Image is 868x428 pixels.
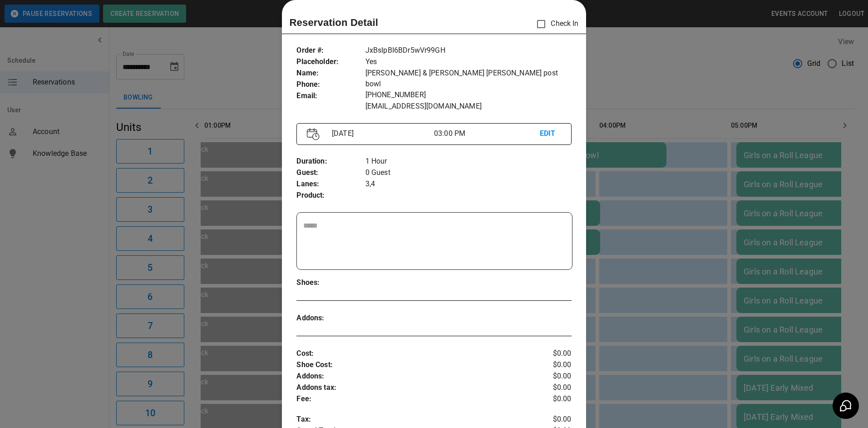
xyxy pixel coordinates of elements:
p: Fee : [296,393,525,405]
p: 0 Guest [365,167,572,179]
p: Addons tax : [296,382,525,393]
p: Order # : [296,45,365,56]
p: Check In [532,15,578,34]
p: $0.00 [526,414,572,425]
p: Name : [296,68,365,79]
p: Shoes : [296,277,365,289]
p: Tax : [296,414,525,425]
p: Reservation Detail [289,15,378,30]
p: $0.00 [526,359,572,371]
p: Guest : [296,167,365,179]
p: Placeholder : [296,56,365,68]
p: $0.00 [526,393,572,405]
p: $0.00 [526,371,572,382]
p: EDIT [540,128,561,139]
p: $0.00 [526,348,572,359]
p: 3,4 [365,179,572,190]
p: [DATE] [328,128,434,139]
p: [PHONE_NUMBER] [365,90,572,101]
p: Yes [365,56,572,68]
p: Product : [296,190,365,201]
p: 1 Hour [365,156,572,167]
p: Cost : [296,348,525,359]
p: [PERSON_NAME] & [PERSON_NAME] [PERSON_NAME] post bowl [365,68,572,90]
p: Duration : [296,156,365,167]
p: Email : [296,90,365,102]
img: Vector [307,128,320,140]
p: Phone : [296,79,365,90]
p: $0.00 [526,382,572,393]
p: Addons : [296,313,365,324]
p: 03:00 PM [434,128,540,139]
p: JxBsIpBI6BDr5wVr99GH [365,45,572,56]
p: [EMAIL_ADDRESS][DOMAIN_NAME] [365,101,572,112]
p: Lanes : [296,179,365,190]
p: Shoe Cost : [296,359,525,371]
p: Addons : [296,371,525,382]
